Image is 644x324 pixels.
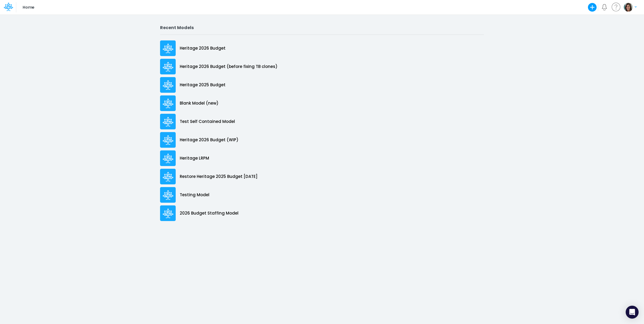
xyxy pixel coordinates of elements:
[160,39,484,57] a: Heritage 2026 Budget
[160,186,484,204] a: Testing Model
[23,4,34,10] p: Home
[180,64,278,70] p: Heritage 2026 Budget (before fixing TB clones)
[160,149,484,167] a: Heritage LRPM
[180,45,226,51] p: Heritage 2026 Budget
[180,192,209,198] p: Testing Model
[180,119,235,125] p: Test Self Contained Model
[180,137,238,143] p: Heritage 2026 Budget (WIP)
[160,112,484,131] a: Test Self Contained Model
[160,25,484,30] h2: Recent Models
[160,57,484,76] a: Heritage 2026 Budget (before fixing TB clones)
[160,204,484,222] a: 2026 Budget Staffing Model
[601,4,608,10] a: Notifications
[160,131,484,149] a: Heritage 2026 Budget (WIP)
[180,174,258,180] p: Restore Heritage 2025 Budget [DATE]
[180,210,238,216] p: 2026 Budget Staffing Model
[160,94,484,112] a: Blank Model (new)
[180,155,209,161] p: Heritage LRPM
[160,167,484,186] a: Restore Heritage 2025 Budget [DATE]
[160,76,484,94] a: Heritage 2025 Budget
[180,82,226,88] p: Heritage 2025 Budget
[626,306,639,319] div: Open Intercom Messenger
[180,100,219,106] p: Blank Model (new)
